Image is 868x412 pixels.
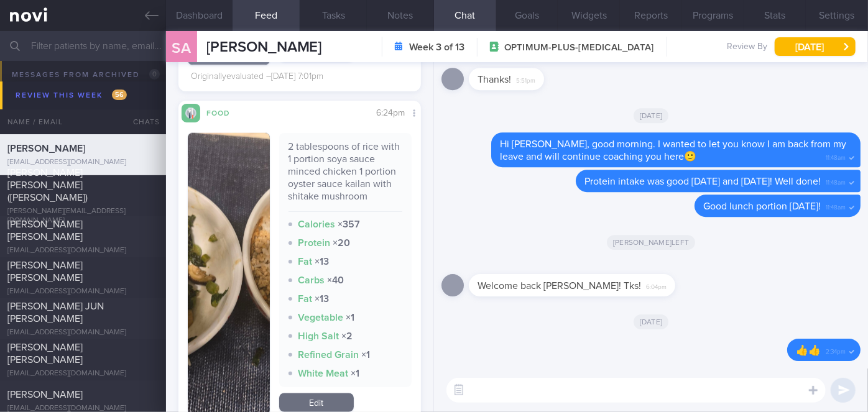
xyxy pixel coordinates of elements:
[9,66,163,83] div: Messages from Archived
[362,350,371,360] strong: × 1
[7,260,83,283] span: [PERSON_NAME] [PERSON_NAME]
[478,75,511,85] span: Thanks!
[206,40,322,55] span: [PERSON_NAME]
[516,73,535,85] span: 5:51pm
[7,207,159,226] div: [PERSON_NAME][EMAIL_ADDRESS][DOMAIN_NAME]
[775,37,856,56] button: [DATE]
[12,87,130,104] div: Review this week
[584,176,821,186] span: Protein intake was good [DATE] and [DATE]! Well done!
[298,313,344,323] strong: Vegetable
[279,393,354,412] a: Edit
[634,314,669,329] span: [DATE]
[7,168,88,203] span: [PERSON_NAME] [PERSON_NAME] ([PERSON_NAME])
[634,108,669,123] span: [DATE]
[500,139,846,162] span: Hi [PERSON_NAME], good morning. I wanted to let you know I am back from my leave and will continu...
[646,280,667,291] span: 6:04pm
[607,235,695,250] span: [PERSON_NAME] left
[826,200,846,212] span: 11:48am
[826,150,846,162] span: 11:48am
[376,109,405,117] span: 6:24pm
[7,158,159,167] div: [EMAIL_ADDRESS][DOMAIN_NAME]
[7,301,104,324] span: [PERSON_NAME] JUN [PERSON_NAME]
[796,346,821,355] span: 👍👍
[298,238,331,248] strong: Protein
[191,71,324,83] div: Originally evaluated – [DATE] 7:01pm
[826,344,846,356] span: 2:34pm
[298,257,313,267] strong: Fat
[409,41,464,53] strong: Week 3 of 13
[338,219,361,229] strong: × 357
[289,140,402,212] div: 2 tablespoons of rice with 1 portion soya sauce minced chicken 1 portion oyster sauce kailan with...
[315,257,330,267] strong: × 13
[298,369,349,378] strong: White Meat
[346,313,355,323] strong: × 1
[826,175,846,187] span: 11:48am
[158,24,205,71] div: SA
[112,89,127,100] span: 56
[7,369,159,378] div: [EMAIL_ADDRESS][DOMAIN_NAME]
[351,369,360,378] strong: × 1
[298,350,359,360] strong: Refined Grain
[328,275,344,285] strong: × 40
[298,294,313,304] strong: Fat
[7,390,83,400] span: [PERSON_NAME]
[7,287,159,296] div: [EMAIL_ADDRESS][DOMAIN_NAME]
[7,246,159,255] div: [EMAIL_ADDRESS][DOMAIN_NAME]
[504,42,653,54] span: OPTIMUM-PLUS-[MEDICAL_DATA]
[333,238,351,248] strong: × 20
[342,331,353,341] strong: × 2
[7,342,83,365] span: [PERSON_NAME] [PERSON_NAME]
[727,42,767,53] span: Review By
[298,331,339,341] strong: High Salt
[7,144,85,153] span: [PERSON_NAME]
[298,275,325,285] strong: Carbs
[478,281,641,291] span: Welcome back [PERSON_NAME]! Tks!
[149,69,160,80] span: 0
[703,201,821,211] span: Good lunch portion [DATE]!
[116,109,166,134] div: Chats
[298,219,336,229] strong: Calories
[315,294,330,304] strong: × 13
[7,219,83,242] span: [PERSON_NAME] [PERSON_NAME]
[200,107,250,117] div: Food
[7,328,159,337] div: [EMAIL_ADDRESS][DOMAIN_NAME]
